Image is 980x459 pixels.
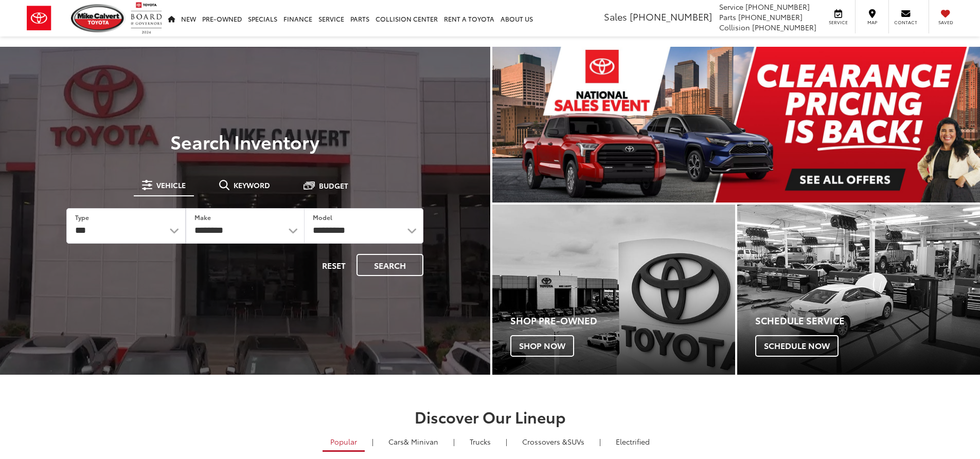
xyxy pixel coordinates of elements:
[755,335,839,357] span: Schedule Now
[604,10,627,23] span: Sales
[503,436,510,447] li: |
[492,205,735,375] div: Toyota
[894,19,917,26] span: Contact
[752,22,816,32] span: [PHONE_NUMBER]
[128,408,853,425] h2: Discover Our Lineup
[755,316,980,326] h4: Schedule Service
[597,436,603,447] li: |
[630,10,712,23] span: [PHONE_NUMBER]
[319,182,348,189] span: Budget
[75,213,89,222] label: Type
[71,4,126,32] img: Mike Calvert Toyota
[381,433,446,450] a: Cars
[522,436,567,447] span: Crossovers &
[719,2,743,12] span: Service
[156,181,186,189] span: Vehicle
[510,335,574,357] span: Shop Now
[492,205,735,375] a: Shop Pre-Owned Shop Now
[323,433,365,452] a: Popular
[194,213,211,222] label: Make
[861,19,883,26] span: Map
[719,22,750,32] span: Collision
[738,12,803,22] span: [PHONE_NUMBER]
[737,205,980,375] a: Schedule Service Schedule Now
[404,436,438,447] span: & Minivan
[462,433,498,450] a: Trucks
[510,316,735,326] h4: Shop Pre-Owned
[827,19,850,26] span: Service
[43,131,447,152] h3: Search Inventory
[737,205,980,375] div: Toyota
[313,254,354,276] button: Reset
[719,12,736,22] span: Parts
[313,213,332,222] label: Model
[745,2,810,12] span: [PHONE_NUMBER]
[608,433,657,450] a: Electrified
[234,181,270,189] span: Keyword
[369,436,376,447] li: |
[357,254,423,276] button: Search
[514,433,592,450] a: SUVs
[451,436,457,447] li: |
[934,19,957,26] span: Saved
